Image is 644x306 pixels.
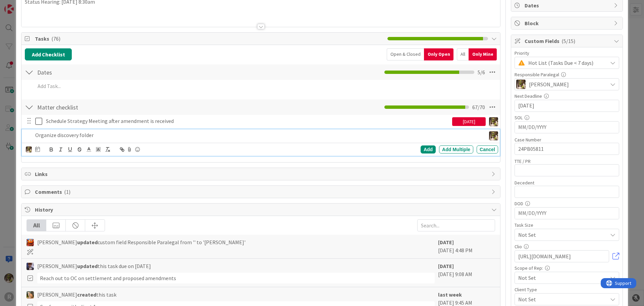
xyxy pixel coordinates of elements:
span: Not Set [518,230,604,239]
span: Not Set [518,273,604,282]
div: Cancel [477,145,498,154]
input: Search... [417,219,495,231]
input: MM/DD/YYYY [518,208,615,219]
div: [DATE] 9:08 AM [438,262,495,283]
img: ML [26,263,34,270]
div: Responsible Paralegal [515,72,619,77]
span: Comments [35,188,488,196]
img: DG [516,80,526,89]
span: Hot List (Tasks Due < 7 days) [528,58,604,68]
div: Reach out to OC on settlement and proposed amendments [37,273,435,283]
span: [PERSON_NAME] this task due on [DATE] [37,262,151,270]
input: Add Checklist... [35,66,186,78]
span: 67 / 70 [472,103,485,111]
img: KA [26,239,34,246]
span: [PERSON_NAME] [529,80,569,88]
p: Organize discovery folder [35,131,483,139]
input: MM/DD/YYYY [518,122,615,133]
span: Block [525,19,610,27]
input: MM/DD/YYYY [518,100,615,112]
b: created [77,291,96,298]
span: ( 76 ) [51,35,60,42]
b: updated [77,263,98,269]
label: TTE / PR [515,158,531,164]
span: [PERSON_NAME] this task [37,291,116,299]
div: DOD [515,201,619,206]
div: All [457,48,469,60]
div: Add [421,145,436,154]
div: Next Deadline [515,94,619,98]
img: DG [489,131,498,140]
label: Decedent [515,180,534,186]
span: Tasks [35,35,384,43]
div: Client Type [515,287,619,292]
img: DG [489,117,498,126]
div: Open & Closed [387,48,424,60]
div: Priority [515,51,619,55]
span: Dates [525,1,610,9]
img: DG [26,146,32,152]
span: Support [14,1,31,9]
span: History [35,206,488,214]
img: SB [26,291,34,299]
div: SOL [515,115,619,120]
span: [PERSON_NAME] custom field Responsible Paralegal from '' to '[PERSON_NAME]' [37,238,246,246]
div: Only Open [424,48,453,60]
button: Add Checklist [25,48,72,60]
div: Scope of Rep: [515,266,619,270]
b: last week [438,291,462,298]
span: ( 1 ) [64,188,70,195]
p: Schedule Strategy Meeting after amendment is received [46,117,449,125]
span: ( 5/15 ) [561,38,575,44]
span: Custom Fields [525,37,610,45]
b: [DATE] [438,239,454,246]
span: Not Set [518,295,604,304]
input: Add Checklist... [35,101,186,113]
b: updated [77,239,98,246]
div: All [27,220,46,231]
div: Only Mine [469,48,497,60]
b: [DATE] [438,263,454,269]
div: [DATE] 4:48 PM [438,238,495,255]
span: Links [35,170,488,178]
label: Case Number [515,137,541,143]
div: [DATE] [452,117,486,126]
div: Add Multiple [439,145,473,154]
div: Task Size [515,223,619,227]
span: 5 / 6 [478,68,485,76]
div: Clio [515,244,619,249]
